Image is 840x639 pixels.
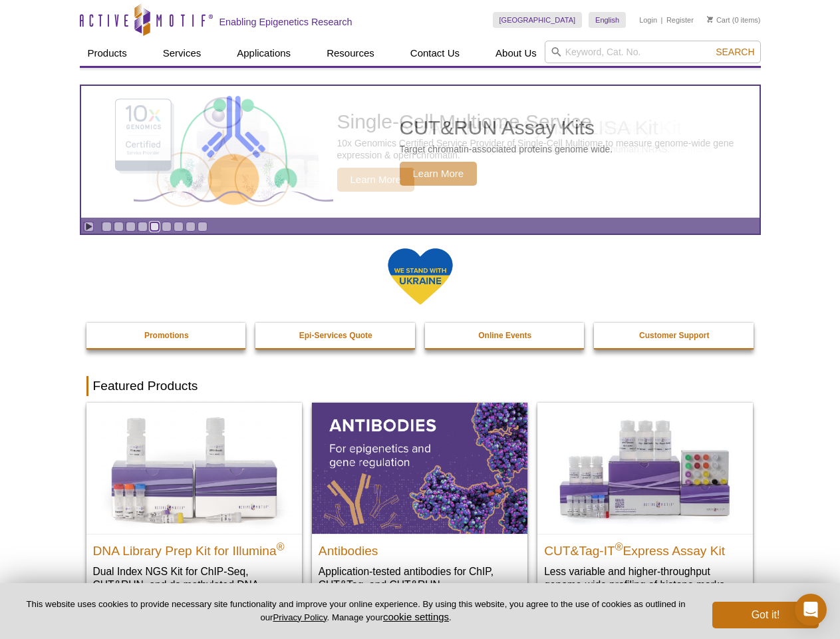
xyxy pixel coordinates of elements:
[707,12,761,28] li: (0 items)
[162,222,172,232] a: Go to slide 6
[219,16,352,28] h2: Enabling Epigenetics Research
[86,403,302,533] img: DNA Library Prep Kit for Illumina
[312,403,527,533] img: All Antibodies
[402,41,468,66] a: Contact Us
[319,564,521,592] p: Application-tested antibodies for ChIP, CUT&Tag, and CUT&RUN.
[537,403,753,533] img: CUT&Tag-IT® Express Assay Kit
[639,331,709,340] strong: Customer Support
[544,564,746,592] p: Less variable and higher-throughput genome-wide profiling of histone marks​.
[273,612,327,622] a: Privacy Policy
[186,222,196,232] a: Go to slide 8
[138,222,148,232] a: Go to slide 4
[277,540,285,552] sup: ®
[712,46,758,58] button: Search
[86,376,754,396] h2: Featured Products
[84,222,94,232] a: Toggle autoplay
[155,41,210,66] a: Services
[537,403,753,604] a: CUT&Tag-IT® Express Assay Kit CUT&Tag-IT®Express Assay Kit Less variable and higher-throughput ge...
[615,540,623,552] sup: ®
[383,611,449,622] button: cookie settings
[198,222,208,232] a: Go to slide 9
[544,538,746,558] h2: CUT&Tag-IT Express Assay Kit
[387,247,454,306] img: We Stand With Ukraine
[795,594,827,626] div: Open Intercom Messenger
[716,47,754,57] span: Search
[707,16,713,23] img: Your Cart
[319,41,382,66] a: Resources
[102,222,112,232] a: Go to slide 1
[86,403,302,618] a: DNA Library Prep Kit for Illumina DNA Library Prep Kit for Illumina® Dual Index NGS Kit for ChIP-...
[493,12,583,28] a: [GEOGRAPHIC_DATA]
[229,41,299,66] a: Applications
[21,598,690,624] p: This website uses cookies to provide necessary site functionality and improve your online experie...
[589,12,626,28] a: English
[661,12,663,28] li: |
[299,331,372,340] strong: Epi-Services Quote
[545,41,761,63] input: Keyword, Cat. No.
[639,15,657,25] a: Login
[712,602,819,628] button: Got it!
[478,331,531,340] strong: Online Events
[126,222,136,232] a: Go to slide 3
[707,15,730,25] a: Cart
[425,323,586,348] a: Online Events
[114,222,124,232] a: Go to slide 2
[150,222,160,232] a: Go to slide 5
[93,538,295,558] h2: DNA Library Prep Kit for Illumina
[86,323,247,348] a: Promotions
[312,403,527,604] a: All Antibodies Antibodies Application-tested antibodies for ChIP, CUT&Tag, and CUT&RUN.
[80,41,135,66] a: Products
[144,331,189,340] strong: Promotions
[174,222,184,232] a: Go to slide 7
[594,323,755,348] a: Customer Support
[319,538,521,558] h2: Antibodies
[93,564,295,605] p: Dual Index NGS Kit for ChIP-Seq, CUT&RUN, and ds methylated DNA assays.
[255,323,416,348] a: Epi-Services Quote
[488,41,545,66] a: About Us
[666,15,694,25] a: Register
